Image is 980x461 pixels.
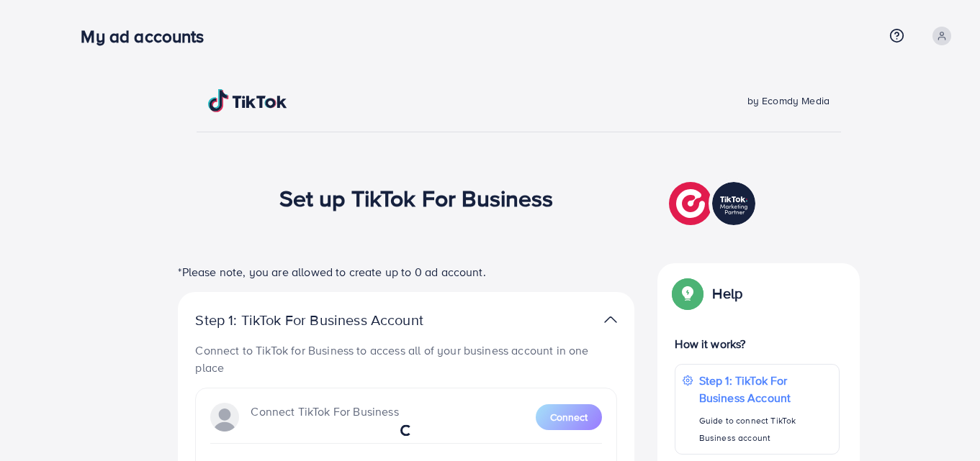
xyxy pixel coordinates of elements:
p: How it works? [675,335,839,352]
h1: Set up TikTok For Business [279,184,554,211]
p: Step 1: TikTok For Business Account [699,372,832,406]
p: Guide to connect TikTok Business account [699,412,832,447]
h3: My ad accounts [81,26,215,47]
img: Popup guide [675,280,701,306]
img: TikTok partner [669,178,759,229]
span: by Ecomdy Media [747,93,830,108]
img: TikTok partner [604,309,617,330]
p: Help [712,285,742,302]
p: Step 1: TikTok For Business Account [195,311,469,329]
img: TikTok [208,89,287,112]
p: *Please note, you are allowed to create up to 0 ad account. [178,263,634,280]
